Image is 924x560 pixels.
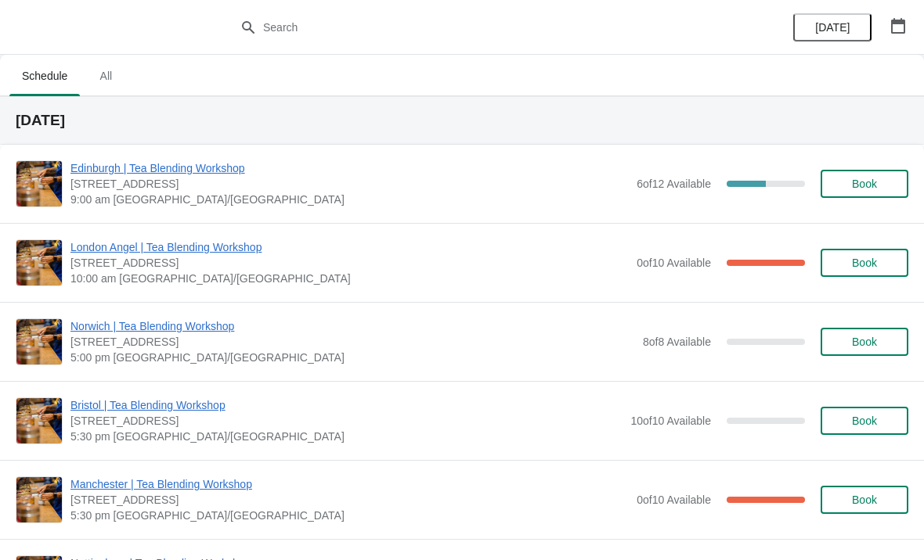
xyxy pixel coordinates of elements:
[16,398,62,443] img: Bristol | Tea Blending Workshop | 73 Park Street, Bristol, BS1 5PB | 5:30 pm Europe/London
[821,407,908,435] button: Book
[70,176,629,192] span: [STREET_ADDRESS]
[637,178,711,190] span: 6 of 12 Available
[70,508,629,523] span: 5:30 pm [GEOGRAPHIC_DATA]/[GEOGRAPHIC_DATA]
[86,62,125,90] span: All
[821,170,908,198] button: Book
[16,240,62,285] img: London Angel | Tea Blending Workshop | 26 Camden Passage, The Angel, London N1 8ED, UK | 10:00 am...
[70,429,623,444] span: 5:30 pm [GEOGRAPHIC_DATA]/[GEOGRAPHIC_DATA]
[637,257,711,269] span: 0 of 10 Available
[70,492,629,508] span: [STREET_ADDRESS]
[9,62,80,90] span: Schedule
[70,239,629,255] span: London Angel | Tea Blending Workshop
[852,178,877,190] span: Book
[16,477,62,522] img: Manchester | Tea Blending Workshop | 57 Church St, Manchester, M4 1PD | 5:30 pm Europe/London
[852,415,877,427] span: Book
[16,161,62,206] img: Edinburgh | Tea Blending Workshop | 89 Rose Street, Edinburgh, EH2 3DT | 9:00 am Europe/London
[70,413,623,429] span: [STREET_ADDRESS]
[262,13,693,41] input: Search
[16,113,908,128] h2: [DATE]
[70,318,635,334] span: Norwich | Tea Blending Workshop
[815,21,850,34] span: [DATE]
[70,350,635,365] span: 5:00 pm [GEOGRAPHIC_DATA]/[GEOGRAPHIC_DATA]
[852,336,877,348] span: Book
[70,160,629,176] span: Edinburgh | Tea Blending Workshop
[643,336,711,348] span: 8 of 8 Available
[70,192,629,207] span: 9:00 am [GEOGRAPHIC_DATA]/[GEOGRAPHIC_DATA]
[16,319,62,364] img: Norwich | Tea Blending Workshop | 9 Back Of The Inns, Norwich NR2 1PT, UK | 5:00 pm Europe/London
[70,255,629,271] span: [STREET_ADDRESS]
[852,494,877,506] span: Book
[70,397,623,413] span: Bristol | Tea Blending Workshop
[793,13,872,41] button: [DATE]
[852,257,877,269] span: Book
[637,494,711,506] span: 0 of 10 Available
[70,334,635,350] span: [STREET_ADDRESS]
[821,486,908,514] button: Book
[70,476,629,492] span: Manchester | Tea Blending Workshop
[821,328,908,356] button: Book
[630,415,711,427] span: 10 of 10 Available
[70,271,629,286] span: 10:00 am [GEOGRAPHIC_DATA]/[GEOGRAPHIC_DATA]
[821,249,908,277] button: Book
